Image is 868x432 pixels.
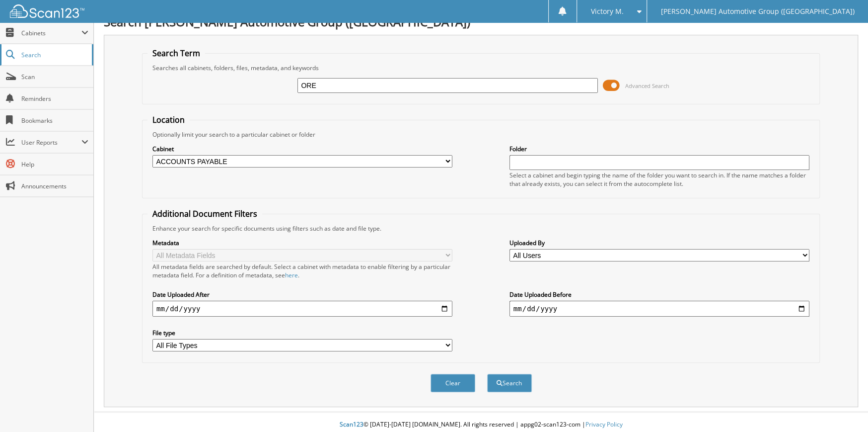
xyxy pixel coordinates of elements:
[152,262,452,279] div: All metadata fields are searched by default. Select a cabinet with metadata to enable filtering b...
[21,182,88,190] span: Announcements
[152,145,452,153] label: Cabinet
[21,29,81,37] span: Cabinets
[509,301,809,317] input: end
[509,290,809,299] label: Date Uploaded Before
[10,4,84,18] img: scan123-logo-white.svg
[152,290,452,299] label: Date Uploaded After
[147,114,190,125] legend: Location
[487,374,532,392] button: Search
[591,8,624,14] span: Victory M.
[152,239,452,247] label: Metadata
[21,51,87,59] span: Search
[21,116,88,125] span: Bookmarks
[152,329,452,337] label: File type
[625,82,669,89] span: Advanced Search
[340,420,363,429] span: Scan123
[21,138,81,147] span: User Reports
[152,301,452,317] input: start
[147,224,814,233] div: Enhance your search for specific documents using filters such as date and file type.
[818,384,868,432] iframe: Chat Widget
[285,271,298,279] a: here
[21,94,88,103] span: Reminders
[509,239,809,247] label: Uploaded By
[147,130,814,139] div: Optionally limit your search to a particular cabinet or folder
[661,8,855,14] span: [PERSON_NAME] Automotive Group ([GEOGRAPHIC_DATA])
[21,73,88,81] span: Scan
[431,374,475,392] button: Clear
[21,160,88,169] span: Help
[147,64,814,72] div: Searches all cabinets, folders, files, metadata, and keywords
[147,48,205,59] legend: Search Term
[509,145,809,153] label: Folder
[585,420,623,429] a: Privacy Policy
[509,171,809,188] div: Select a cabinet and begin typing the name of the folder you want to search in. If the name match...
[147,208,262,219] legend: Additional Document Filters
